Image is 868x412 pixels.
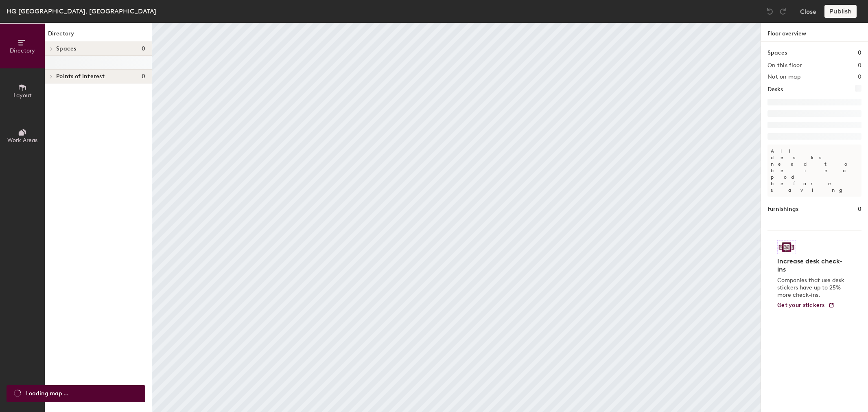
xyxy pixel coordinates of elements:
span: Spaces [56,46,77,52]
h4: Increase desk check-ins [777,257,847,274]
h1: 0 [858,205,861,214]
a: Get your stickers [777,302,835,309]
span: Get your stickers [777,302,825,309]
div: HQ [GEOGRAPHIC_DATA], [GEOGRAPHIC_DATA] [7,6,156,16]
canvas: Map [152,23,761,412]
span: Points of interest [56,73,105,80]
h1: Floor overview [761,23,868,42]
span: Layout [13,92,32,99]
span: Work Areas [7,137,37,144]
h1: Directory [45,29,152,42]
h2: Not on map [767,74,800,80]
span: 0 [142,73,145,80]
h2: 0 [858,62,861,69]
img: Undo [766,7,774,15]
span: Loading map ... [26,389,68,398]
h1: Desks [767,85,783,94]
h1: 0 [858,48,861,57]
p: Companies that use desk stickers have up to 25% more check-ins. [777,277,847,299]
button: Close [800,5,816,18]
h2: 0 [858,74,861,80]
span: 0 [142,46,145,52]
h1: Spaces [767,48,787,57]
h1: Furnishings [767,205,798,214]
span: Directory [10,47,35,54]
h2: On this floor [767,62,802,69]
img: Redo [779,7,787,15]
img: Sticker logo [777,240,796,254]
p: All desks need to be in a pod before saving [767,145,861,197]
